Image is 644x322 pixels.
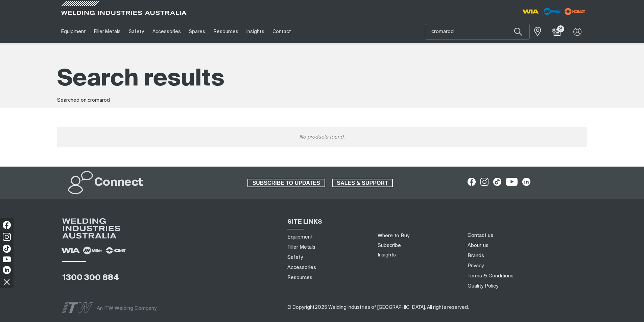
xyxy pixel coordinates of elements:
a: Spares [185,20,209,43]
span: cromarod [88,98,110,103]
a: Contact us [468,232,493,239]
img: YouTube [3,256,11,262]
img: hide socials [1,276,13,288]
a: SALES & SUPPORT [332,179,393,188]
a: 1300 300 884 [62,274,119,282]
a: About us [468,242,488,249]
a: SUBSCRIBE TO UPDATES [247,179,325,188]
div: Searched on: [57,97,587,104]
a: Contact [268,20,295,43]
a: Filler Metals [287,244,315,251]
a: Subscribe [378,243,401,248]
a: Equipment [287,233,313,241]
h1: Search results [57,64,587,94]
span: SITE LINKS [287,219,322,225]
a: Safety [125,20,148,43]
img: LinkedIn [3,266,11,274]
a: Filler Metals [90,20,125,43]
span: ​​​​​​​​​​​​​​​​​​ ​​​​​​ [287,305,469,310]
a: Resources [209,20,242,43]
div: No products found. [57,127,587,147]
span: SALES & SUPPORT [333,179,392,188]
img: miller [563,6,587,17]
span: © Copyright 2025 Welding Industries of [GEOGRAPHIC_DATA] . All rights reserved. [287,305,469,310]
a: Insights [242,20,268,43]
a: Terms & Conditions [468,272,514,279]
a: Accessories [148,20,185,43]
input: Product name or item number... [425,24,529,39]
a: Safety [287,254,303,261]
img: Facebook [3,221,11,229]
button: Search products [507,24,530,40]
a: Accessories [287,264,316,271]
nav: Sitemap [285,232,369,282]
a: Brands [468,252,484,259]
nav: Main [57,20,455,43]
img: Instagram [3,233,11,241]
span: SUBSCRIBE TO UPDATES [248,179,325,188]
a: Quality Policy [468,282,498,290]
span: An ITW Welding Company [97,306,157,311]
h2: Connect [94,175,143,190]
a: Insights [378,252,396,257]
img: TikTok [3,245,11,253]
a: Where to Buy [378,233,409,238]
a: Privacy [468,262,484,269]
a: Equipment [57,20,90,43]
nav: Footer [465,230,595,291]
a: Resources [287,274,312,281]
